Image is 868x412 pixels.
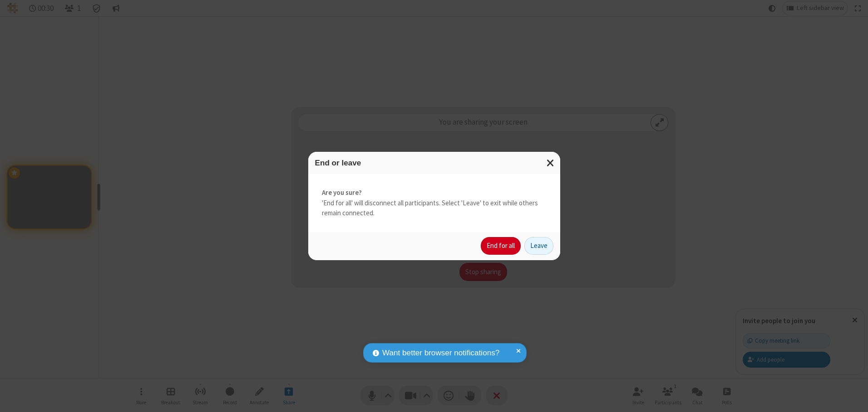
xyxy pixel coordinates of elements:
[315,159,553,167] h3: End or leave
[481,237,521,255] button: End for all
[541,152,560,174] button: Close modal
[382,347,499,359] span: Want better browser notifications?
[322,188,547,198] strong: Are you sure?
[524,237,553,255] button: Leave
[308,174,560,232] div: 'End for all' will disconnect all participants. Select 'Leave' to exit while others remain connec...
